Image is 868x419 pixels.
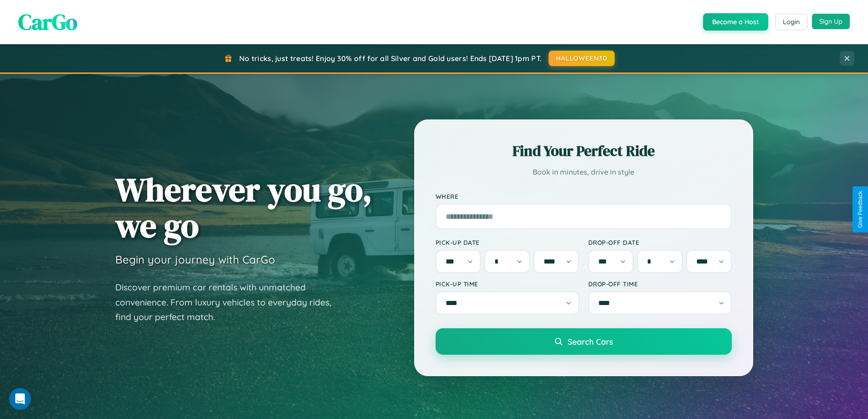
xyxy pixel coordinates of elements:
h3: Begin your journey with CarGo [115,253,275,266]
button: Sign Up [812,14,850,29]
button: HALLOWEEN30 [549,51,615,66]
label: Pick-up Time [436,280,579,288]
span: Search Cars [568,336,613,347]
span: CarGo [18,7,77,37]
label: Drop-off Date [588,238,732,246]
p: Discover premium car rentals with unmatched convenience. From luxury vehicles to everyday rides, ... [115,280,343,325]
div: Give Feedback [857,191,863,228]
span: No tricks, just treats! Enjoy 30% off for all Silver and Gold users! Ends [DATE] 1pm PT. [239,54,542,63]
button: Search Cars [436,328,732,355]
p: Book in minutes, drive in style [436,166,732,179]
label: Drop-off Time [588,280,732,288]
label: Where [436,192,732,200]
label: Pick-up Date [436,238,579,246]
button: Become a Host [703,13,768,31]
button: Login [775,14,807,30]
h1: Wherever you go, we go [115,171,372,243]
h2: Find Your Perfect Ride [436,141,732,161]
iframe: Intercom live chat [9,388,31,410]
